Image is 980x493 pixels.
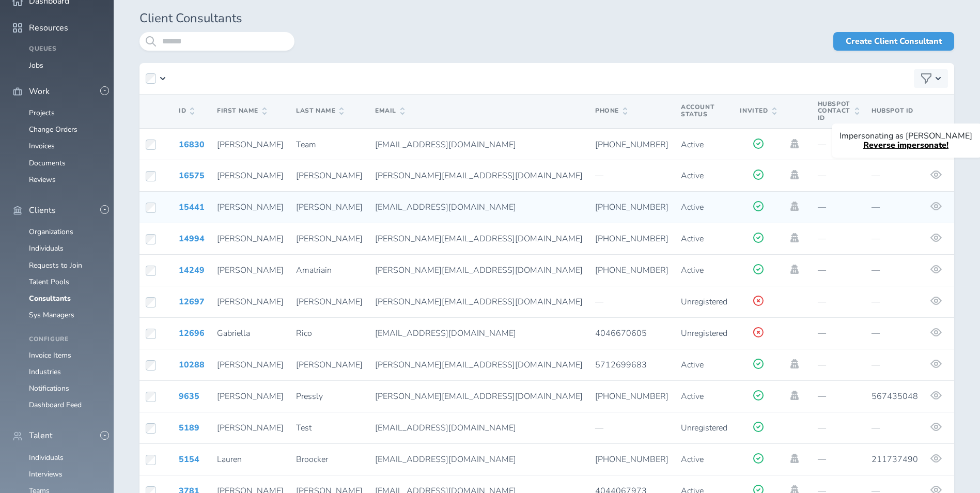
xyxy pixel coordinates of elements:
[179,139,205,150] a: 16830
[217,107,267,115] span: First Name
[818,101,859,122] span: Hubspot Contact Id
[179,170,205,181] a: 16575
[818,140,859,149] p: —
[29,400,82,410] a: Dashboard Feed
[740,107,776,115] span: Invited
[375,328,516,339] span: [EMAIL_ADDRESS][DOMAIN_NAME]
[29,277,69,287] a: Talent Pools
[296,359,363,371] span: [PERSON_NAME]
[789,454,800,463] a: Impersonate
[595,391,668,402] span: [PHONE_NUMBER]
[375,359,583,371] span: [PERSON_NAME][EMAIL_ADDRESS][DOMAIN_NAME]
[872,329,918,338] p: —
[681,139,704,150] span: Active
[789,170,800,179] a: Impersonate
[296,265,332,276] span: Amatriain
[595,454,668,465] span: [PHONE_NUMBER]
[872,266,918,275] p: —
[100,86,109,95] button: -
[296,454,328,465] span: Broocker
[29,243,64,253] a: Individuals
[29,141,55,151] a: Invoices
[29,453,64,463] a: Individuals
[29,60,43,70] a: Jobs
[681,202,704,213] span: Active
[29,383,69,393] a: Notifications
[29,367,61,377] a: Industries
[375,139,516,150] span: [EMAIL_ADDRESS][DOMAIN_NAME]
[818,203,859,212] p: —
[818,423,859,433] p: —
[217,170,284,181] span: [PERSON_NAME]
[595,297,668,306] p: —
[681,328,727,339] span: Unregistered
[872,454,918,465] span: 211737490
[296,139,316,150] span: Team
[217,296,284,307] span: [PERSON_NAME]
[595,139,668,150] span: [PHONE_NUMBER]
[375,233,583,244] span: [PERSON_NAME][EMAIL_ADDRESS][DOMAIN_NAME]
[681,170,704,181] span: Active
[29,158,66,168] a: Documents
[595,359,647,371] span: 5712699683
[179,359,205,371] a: 10288
[681,265,704,276] span: Active
[872,203,918,212] p: —
[217,202,284,213] span: [PERSON_NAME]
[29,23,68,33] span: Resources
[29,87,50,96] span: Work
[179,265,205,276] a: 14249
[681,233,704,244] span: Active
[29,310,74,320] a: Sys Managers
[818,266,859,275] p: —
[872,171,918,180] p: —
[818,234,859,243] p: —
[296,328,312,339] span: Rico
[217,391,284,402] span: [PERSON_NAME]
[872,106,913,115] span: HubSpot Id
[29,175,56,184] a: Reviews
[818,329,859,338] p: —
[375,202,516,213] span: [EMAIL_ADDRESS][DOMAIN_NAME]
[217,422,284,434] span: [PERSON_NAME]
[839,131,972,141] p: Impersonating as [PERSON_NAME]
[818,392,859,401] p: —
[818,455,859,464] p: —
[29,206,56,215] span: Clients
[789,391,800,400] a: Impersonate
[179,296,205,307] a: 12697
[681,359,704,371] span: Active
[595,171,668,180] p: —
[100,431,109,440] button: -
[872,234,918,243] p: —
[217,328,250,339] span: Gabriella
[217,139,284,150] span: [PERSON_NAME]
[872,297,918,306] p: —
[833,32,954,51] a: Create Client Consultant
[595,107,627,115] span: Phone
[595,202,668,213] span: [PHONE_NUMBER]
[29,108,55,118] a: Projects
[179,233,205,244] a: 14994
[375,170,583,181] span: [PERSON_NAME][EMAIL_ADDRESS][DOMAIN_NAME]
[789,233,800,242] a: Impersonate
[789,139,800,148] a: Impersonate
[296,202,363,213] span: [PERSON_NAME]
[681,391,704,402] span: Active
[595,265,668,276] span: [PHONE_NUMBER]
[375,454,516,465] span: [EMAIL_ADDRESS][DOMAIN_NAME]
[296,422,312,434] span: Test
[375,107,405,115] span: Email
[29,350,71,360] a: Invoice Items
[681,296,727,307] span: Unregistered
[179,454,199,465] a: 5154
[179,422,199,434] a: 5189
[29,336,101,343] h4: Configure
[29,469,63,479] a: Interviews
[863,140,948,151] a: Reverse impersonate!
[818,171,859,180] p: —
[789,202,800,211] a: Impersonate
[375,391,583,402] span: [PERSON_NAME][EMAIL_ADDRESS][DOMAIN_NAME]
[681,422,727,434] span: Unregistered
[789,265,800,274] a: Impersonate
